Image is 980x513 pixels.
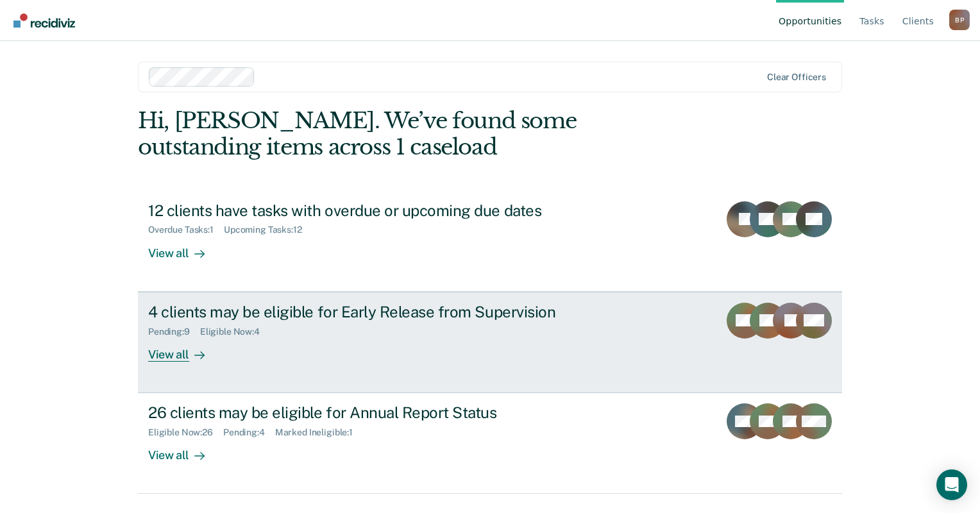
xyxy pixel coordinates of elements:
a: 12 clients have tasks with overdue or upcoming due datesOverdue Tasks:1Upcoming Tasks:12View all [138,191,842,292]
div: Pending : 9 [148,326,200,337]
div: Overdue Tasks : 1 [148,224,224,235]
div: 4 clients may be eligible for Early Release from Supervision [148,303,598,321]
div: Pending : 4 [223,427,275,438]
div: Upcoming Tasks : 12 [224,224,312,235]
div: B P [949,10,970,30]
a: 4 clients may be eligible for Early Release from SupervisionPending:9Eligible Now:4View all [138,292,842,393]
div: 26 clients may be eligible for Annual Report Status [148,403,598,422]
div: View all [148,337,220,362]
div: Open Intercom Messenger [936,469,967,500]
div: Eligible Now : 4 [200,326,270,337]
div: View all [148,235,220,260]
div: Clear officers [767,72,826,83]
div: Eligible Now : 26 [148,427,223,438]
a: 26 clients may be eligible for Annual Report StatusEligible Now:26Pending:4Marked Ineligible:1Vie... [138,393,842,494]
div: 12 clients have tasks with overdue or upcoming due dates [148,201,598,220]
div: Hi, [PERSON_NAME]. We’ve found some outstanding items across 1 caseload [138,108,701,160]
div: Marked Ineligible : 1 [275,427,363,438]
button: Profile dropdown button [949,10,970,30]
img: Recidiviz [13,13,75,28]
div: View all [148,438,220,463]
